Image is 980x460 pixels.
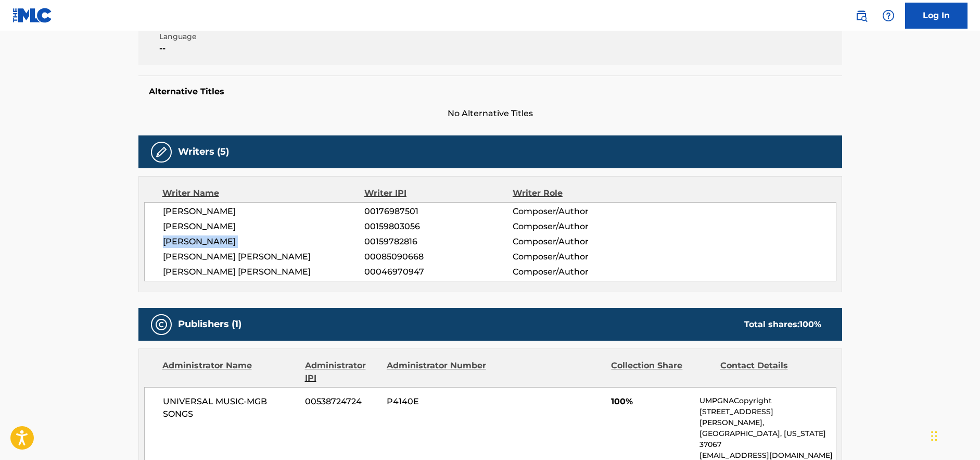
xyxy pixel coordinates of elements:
[163,251,365,263] span: [PERSON_NAME] [PERSON_NAME]
[387,395,488,408] span: P4140E
[611,359,712,384] div: Collection Share
[163,235,365,248] span: [PERSON_NAME]
[855,9,868,22] img: search
[178,318,241,330] h5: Publishers (1)
[159,42,327,55] span: --
[155,318,168,331] img: Publishers
[611,395,692,408] span: 100%
[138,107,842,120] span: No Alternative Titles
[720,359,821,384] div: Contact Details
[699,428,835,450] p: [GEOGRAPHIC_DATA], [US_STATE] 37067
[744,318,821,331] div: Total shares:
[513,251,647,263] span: Composer/Author
[163,205,365,218] span: [PERSON_NAME]
[882,9,895,22] img: help
[162,187,365,200] div: Writer Name
[163,220,365,233] span: [PERSON_NAME]
[364,235,512,248] span: 00159782816
[12,8,53,23] img: MLC Logo
[162,359,297,384] div: Administrator Name
[851,5,872,26] a: Public Search
[878,5,899,26] div: Help
[364,266,512,278] span: 00046970947
[905,3,968,29] a: Log In
[364,251,512,263] span: 00085090668
[699,406,835,428] p: [STREET_ADDRESS][PERSON_NAME],
[163,266,365,278] span: [PERSON_NAME] [PERSON_NAME]
[513,187,647,200] div: Writer Role
[364,187,513,200] div: Writer IPI
[155,146,168,158] img: Writers
[513,266,647,278] span: Composer/Author
[178,146,229,158] h5: Writers (5)
[364,205,512,218] span: 00176987501
[305,359,379,384] div: Administrator IPI
[513,220,647,233] span: Composer/Author
[513,235,647,248] span: Composer/Author
[364,220,512,233] span: 00159803056
[159,31,327,42] span: Language
[513,205,647,218] span: Composer/Author
[149,86,832,97] h5: Alternative Titles
[387,359,488,384] div: Administrator Number
[699,395,835,406] p: UMPGNACopyright
[931,420,937,452] div: Drag
[799,319,821,329] span: 100 %
[305,395,379,408] span: 00538724724
[928,410,980,460] iframe: Chat Widget
[163,395,298,420] span: UNIVERSAL MUSIC-MGB SONGS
